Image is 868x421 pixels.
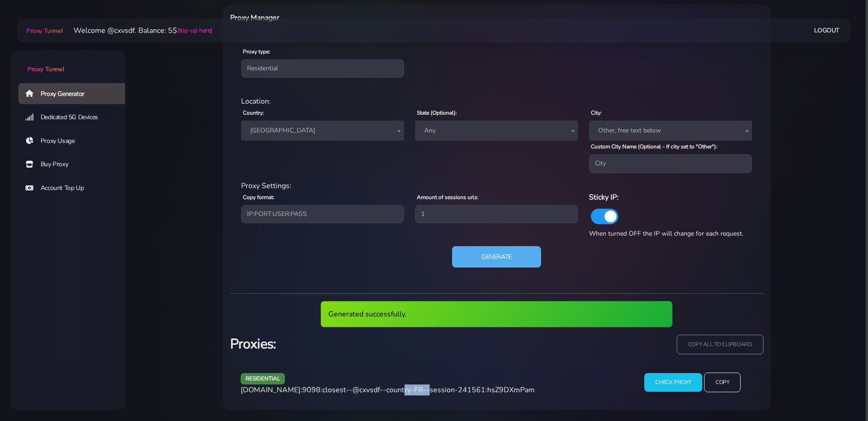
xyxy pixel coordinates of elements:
label: City: [591,109,602,117]
span: Any [421,124,573,137]
div: Proxy Settings: [236,180,758,191]
label: Country: [243,109,264,117]
a: Dedicated 5G Devices [18,107,132,128]
div: Location: [236,96,758,107]
span: When turned OFF the IP will change for each request. [589,229,743,238]
span: [DOMAIN_NAME]:9098:closest--@cxvsdf--country-FR--session-241561:hsZ9DXmPam [241,385,535,395]
button: Generate [452,246,541,268]
h3: Proxies: [230,335,491,353]
input: Check Proxy [644,373,702,392]
a: Account Top Up [18,178,132,199]
a: Proxy Tunnel [25,23,63,38]
iframe: Webchat Widget [733,272,857,410]
input: copy all to clipboard [677,335,763,354]
span: Other, free text below [594,124,747,137]
span: Any [415,121,578,141]
label: State (Optional): [417,109,457,117]
span: France [241,121,404,141]
div: Generated successfully. [321,301,673,327]
a: Proxy Usage [18,131,132,152]
h6: Proxy Manager [230,12,537,24]
input: Copy [704,373,741,392]
h6: Sticky IP: [589,191,752,203]
a: Proxy Tunnel [11,50,125,74]
a: (top-up here) [177,26,212,35]
span: Other, free text below [589,121,752,141]
span: Proxy Tunnel [26,26,63,35]
li: Welcome @cxvsdf. Balance: 5$ [63,25,212,36]
span: France [247,124,399,137]
label: Amount of sessions urls: [417,193,479,201]
a: Proxy Generator [18,83,132,104]
input: City [589,154,752,173]
span: residential [241,373,285,384]
label: Copy format: [243,193,274,201]
label: Proxy type: [243,47,270,56]
a: Buy Proxy [18,154,132,175]
span: Proxy Tunnel [27,65,64,74]
label: Custom City Name (Optional - If city set to "Other"): [591,142,717,151]
a: Logout [814,22,840,39]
